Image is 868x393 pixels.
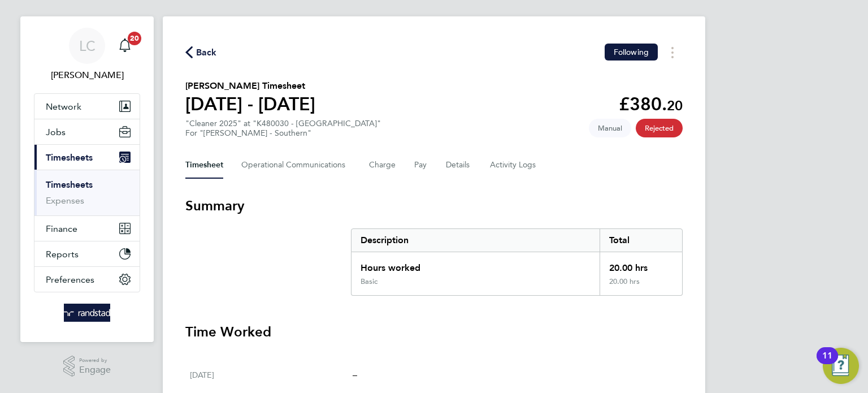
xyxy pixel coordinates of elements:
span: 20 [128,32,141,45]
div: Basic [361,277,377,286]
span: Powered by [79,356,111,365]
button: Following [605,44,658,61]
button: Back [185,45,217,59]
button: Details [446,152,472,179]
button: Activity Logs [490,152,537,179]
div: Description [351,229,600,252]
span: Jobs [46,127,66,137]
div: For "[PERSON_NAME] - Southern" [185,128,381,138]
a: LC[PERSON_NAME] [34,28,140,82]
button: Open Resource Center, 11 new notifications [823,348,859,384]
div: Summary [351,228,683,296]
div: Hours worked [351,252,600,277]
button: Timesheets Menu [662,44,683,61]
h2: [PERSON_NAME] Timesheet [185,79,315,93]
a: 20 [114,28,136,64]
span: LC [79,38,96,53]
button: Charge [369,152,396,179]
button: Reports [34,241,140,266]
button: Finance [34,216,140,241]
h1: [DATE] - [DATE] [185,93,315,115]
span: Preferences [46,274,94,285]
nav: Main navigation [20,16,154,342]
button: Timesheets [34,145,140,170]
span: Following [614,47,649,57]
span: Engage [79,365,111,375]
button: Operational Communications [241,152,351,179]
a: Timesheets [46,179,93,190]
div: [DATE] [190,368,353,382]
button: Pay [414,152,428,179]
span: 20 [667,97,683,114]
button: Timesheet [185,152,223,179]
span: This timesheet was manually created. [589,119,631,137]
div: 20.00 hrs [600,252,682,277]
span: – [353,369,357,380]
button: Jobs [34,119,140,144]
span: Finance [46,223,77,234]
a: Expenses [46,195,84,206]
span: Network [46,101,81,112]
div: 11 [822,356,832,370]
button: Network [34,94,140,119]
div: Timesheets [34,170,140,215]
div: Total [600,229,682,252]
span: Luke Carter [34,68,140,82]
a: Go to home page [34,304,140,322]
span: Back [196,46,217,59]
span: Reports [46,249,79,260]
span: Timesheets [46,152,93,163]
img: randstad-logo-retina.png [64,304,111,322]
a: Powered byEngage [63,356,111,377]
div: 20.00 hrs [600,277,682,295]
span: This timesheet has been rejected. [636,119,683,137]
h3: Summary [185,197,683,215]
div: "Cleaner 2025" at "K480030 - [GEOGRAPHIC_DATA]" [185,119,381,138]
button: Preferences [34,267,140,292]
h3: Time Worked [185,323,683,341]
app-decimal: £380. [619,93,683,115]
